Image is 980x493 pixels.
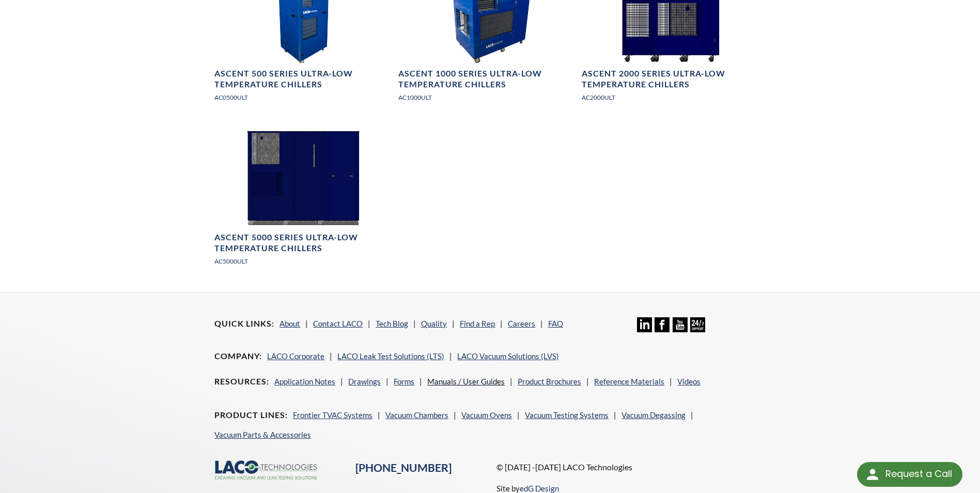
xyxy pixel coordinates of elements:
a: Vacuum Ovens [461,410,512,420]
a: Quality [421,319,447,328]
a: Vacuum Parts & Accessories [214,430,311,439]
a: Ascent Chiller 5000 Series 1Ascent 5000 Series Ultra-Low Temperature ChillersAC5000ULT [214,128,392,275]
a: Careers [508,319,535,328]
a: FAQ [548,319,563,328]
a: Videos [677,377,701,386]
h4: Ascent 2000 Series Ultra-Low Temperature Chillers [582,68,759,90]
a: Vacuum Testing Systems [525,410,609,420]
p: AC5000ULT [214,256,392,266]
a: Manuals / User Guides [427,377,505,386]
a: LACO Leak Test Solutions (LTS) [337,351,444,361]
a: Find a Rep [460,319,495,328]
a: Frontier TVAC Systems [293,410,372,420]
a: Product Brochures [518,377,581,386]
a: About [279,319,300,328]
div: Request a Call [885,462,952,486]
a: Forms [394,377,414,386]
h4: Ascent 5000 Series Ultra-Low Temperature Chillers [214,232,392,254]
h4: Quick Links [214,318,274,329]
a: Tech Blog [376,319,408,328]
a: edG Design [520,484,559,493]
img: round button [864,466,881,483]
a: [PHONE_NUMBER] [355,461,452,474]
h4: Company [214,351,262,362]
a: Reference Materials [594,377,664,386]
p: AC2000ULT [582,93,759,102]
a: Contact LACO [313,319,363,328]
h4: Ascent 1000 Series Ultra-Low Temperature Chillers [398,68,575,90]
a: Vacuum Chambers [385,410,448,420]
a: Application Notes [274,377,335,386]
a: LACO Corporate [267,351,324,361]
p: © [DATE] -[DATE] LACO Technologies [496,460,766,474]
div: Request a Call [857,462,962,487]
img: 24/7 Support Icon [690,317,705,332]
a: 24/7 Support [690,325,705,334]
h4: Product Lines [214,410,288,421]
p: AC1000ULT [398,93,575,102]
a: Vacuum Degassing [621,410,686,420]
h4: Ascent 500 Series Ultra-Low Temperature Chillers [214,68,392,90]
p: AC0500ULT [214,93,392,102]
a: LACO Vacuum Solutions (LVS) [457,351,559,361]
h4: Resources [214,376,269,387]
a: Drawings [348,377,381,386]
